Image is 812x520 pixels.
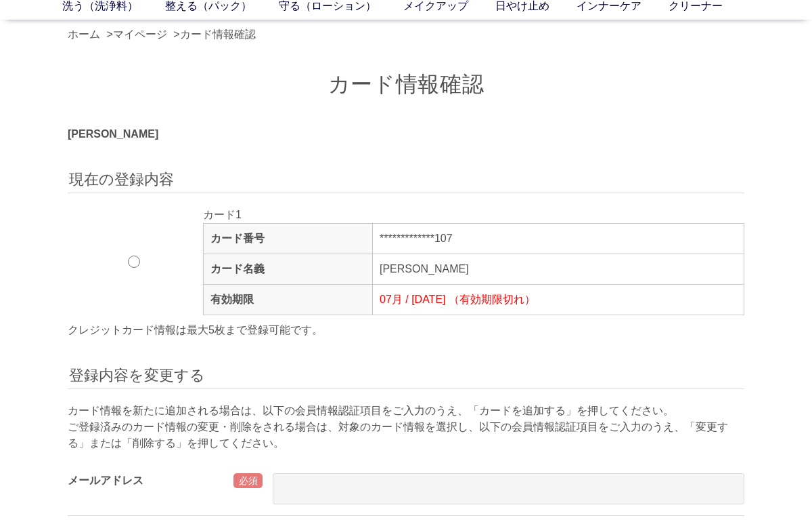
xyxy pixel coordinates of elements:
[204,224,373,254] th: カード番号
[373,285,744,315] td: 07月 / [DATE] （有効期限切れ）
[68,403,744,452] p: カード情報を新たに追加される場合は、以下の会員情報認証項目をご入力のうえ、「カードを追加する」を押してください。 ご登録済みのカード情報の変更・削除をされる場合は、対象のカード情報を選択し、以下...
[204,254,373,285] th: カード名義
[68,70,744,99] h1: カード情報確認
[68,169,744,193] h2: 現在の登録内容
[204,285,373,315] th: 有効期限
[106,26,170,43] li: >
[68,365,744,389] h2: 登録内容を変更する
[68,475,143,486] label: メールアドレス
[173,26,258,43] li: >
[68,126,744,142] div: [PERSON_NAME]
[203,207,744,223] p: カード1
[113,28,167,40] a: マイページ
[68,28,100,40] a: ホーム
[68,322,744,338] p: クレジットカード情報は最大5枚まで登録可能です。
[180,28,256,40] a: カード情報確認
[373,254,744,285] td: [PERSON_NAME]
